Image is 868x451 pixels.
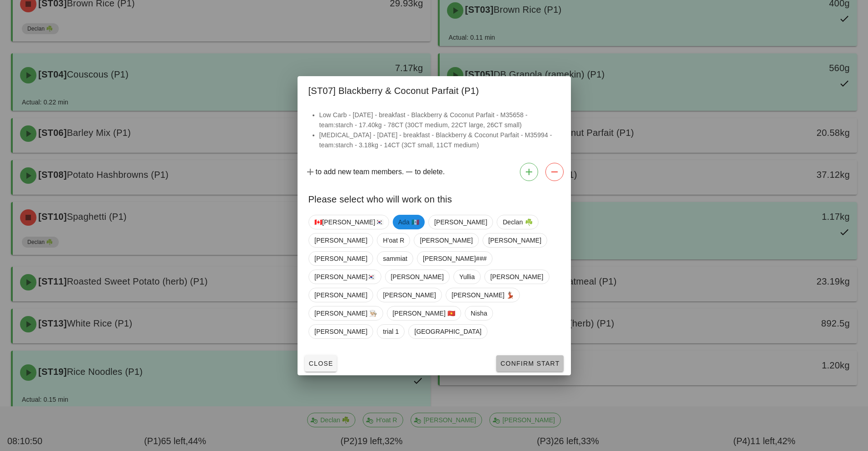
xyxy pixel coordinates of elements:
li: [MEDICAL_DATA] - [DATE] - breakfast - Blackberry & Coconut Parfait - M35994 - team:starch - 3.18k... [319,130,560,150]
button: Close [305,355,337,372]
span: Declan ☘️ [503,215,532,229]
span: [PERSON_NAME] [314,233,367,247]
span: [PERSON_NAME] [314,252,367,265]
span: Confirm Start [500,360,560,367]
span: Ada 🇲🇽 [398,215,419,229]
span: [PERSON_NAME] 👨🏼‍🍳 [314,306,377,320]
span: [PERSON_NAME] [490,270,543,284]
span: [PERSON_NAME] [488,233,541,247]
span: H'oat R [383,233,404,247]
div: to add new team members. to delete. [298,159,571,185]
span: Nisha [471,306,487,320]
span: [PERSON_NAME] [420,233,473,247]
span: [PERSON_NAME] [390,270,443,284]
span: [GEOGRAPHIC_DATA] [414,325,481,338]
div: [ST07] Blackberry & Coconut Parfait (P1) [298,76,571,103]
span: [PERSON_NAME]### [423,252,487,265]
span: [PERSON_NAME]🇰🇷 [314,270,375,284]
span: [PERSON_NAME] [314,288,367,302]
span: [PERSON_NAME] [383,288,436,302]
span: trial 1 [383,325,399,338]
span: [PERSON_NAME] 💃🏽 [451,288,514,302]
span: 🇨🇦[PERSON_NAME]🇰🇷 [314,215,383,229]
button: Confirm Start [496,355,563,372]
div: Please select who will work on this [298,185,571,211]
span: [PERSON_NAME] 🇻🇳 [392,306,455,320]
span: [PERSON_NAME] [314,325,367,338]
span: [PERSON_NAME] [434,215,487,229]
span: Close [308,360,334,367]
li: Low Carb - [DATE] - breakfast - Blackberry & Coconut Parfait - M35658 - team:starch - 17.40kg - 7... [319,110,560,130]
span: sammiat [383,252,407,265]
span: Yullia [459,270,475,284]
